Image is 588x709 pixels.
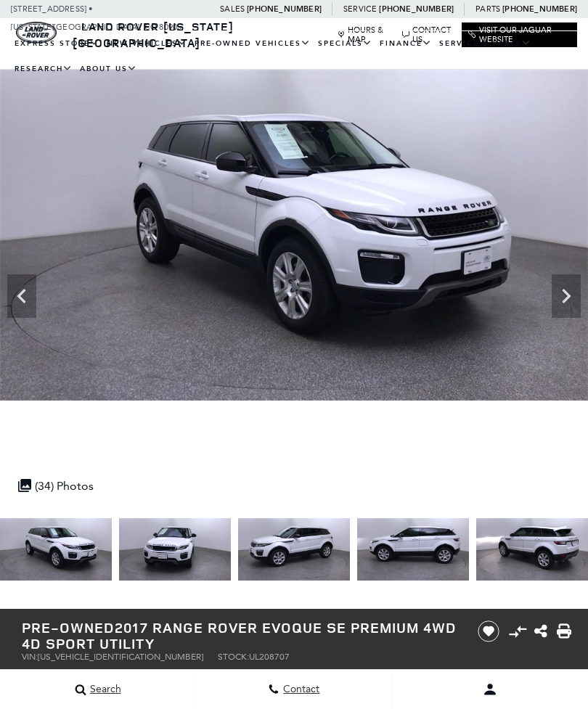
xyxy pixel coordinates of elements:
a: About Us [76,57,141,82]
a: Finance [376,31,436,57]
button: Compare vehicle [507,620,528,642]
a: land-rover [16,22,57,44]
a: Hours & Map [338,25,395,44]
img: Used 2017 White Land Rover SE Premium image 5 [357,518,469,581]
a: [PHONE_NUMBER] [379,4,454,15]
a: Pre-Owned Vehicles [191,31,314,57]
div: Next [552,274,581,318]
span: VIN: [22,652,38,662]
a: [STREET_ADDRESS] • [US_STATE][GEOGRAPHIC_DATA], CO 80905 [11,4,181,32]
nav: Main Navigation [11,31,577,82]
a: EXPRESS STORE [11,31,103,57]
a: Land Rover [US_STATE][GEOGRAPHIC_DATA] [73,19,234,51]
div: (34) Photos [11,472,101,500]
a: Specials [314,31,376,57]
button: Open user profile menu [393,671,588,708]
h1: 2017 Range Rover Evoque SE Premium 4WD 4D Sport Utility [22,620,460,652]
img: Used 2017 White Land Rover SE Premium image 6 [476,518,588,581]
img: Land Rover [16,22,57,44]
div: Previous [7,274,36,318]
span: Contact [279,684,319,696]
a: New Vehicles [103,31,191,57]
strong: Pre-Owned [22,618,115,637]
span: [US_VEHICLE_IDENTIFICATION_NUMBER] [38,652,203,662]
span: UL208707 [249,652,290,662]
span: Stock: [218,652,249,662]
a: Share this Pre-Owned 2017 Range Rover Evoque SE Premium 4WD 4D Sport Utility [534,623,547,640]
img: Used 2017 White Land Rover SE Premium image 4 [238,518,350,581]
a: [PHONE_NUMBER] [502,4,577,15]
a: [PHONE_NUMBER] [247,4,322,15]
img: Used 2017 White Land Rover SE Premium image 3 [119,518,231,581]
a: Research [11,57,76,82]
a: Visit Our Jaguar Website [468,25,571,44]
a: Contact Us [402,25,455,44]
button: Save vehicle [473,620,505,643]
a: Print this Pre-Owned 2017 Range Rover Evoque SE Premium 4WD 4D Sport Utility [557,623,571,640]
span: Search [86,684,121,696]
a: Service & Parts [436,31,535,57]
